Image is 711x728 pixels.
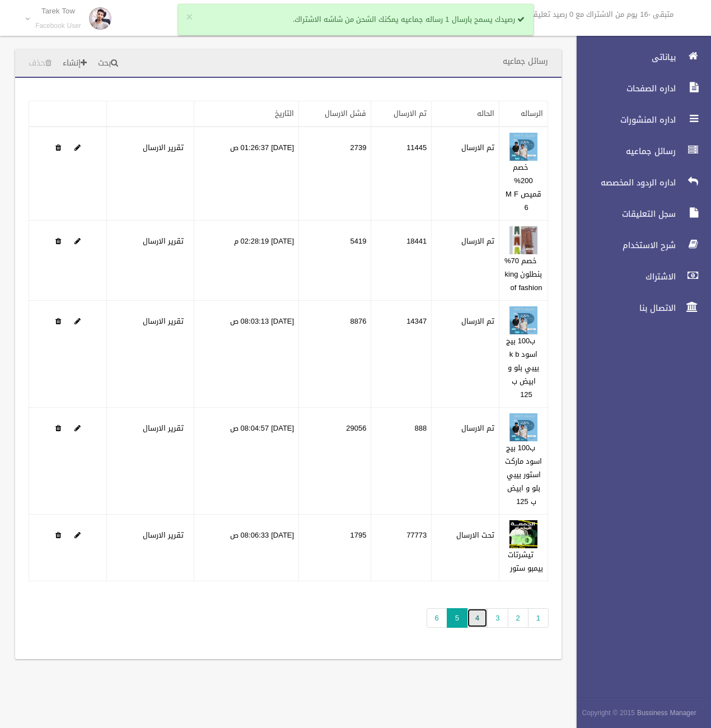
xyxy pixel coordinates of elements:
a: 2 [508,608,528,628]
a: Edit [74,528,81,542]
a: Edit [509,528,537,542]
a: 1 [528,608,549,628]
label: تم الارسال [461,235,494,248]
a: ب100 بيج اسود ماركت استور بيبي بلو و ابيض ب 125 [505,441,542,508]
label: تحت الارسال [456,529,494,542]
strong: Bussiness Manager [637,707,696,719]
span: الاشتراك [567,271,679,282]
a: تقرير الارسال [143,314,184,328]
span: اداره الصفحات [567,83,679,94]
a: اداره الردود المخصصه [567,170,711,195]
a: Edit [74,421,81,435]
a: شرح الاستخدام [567,233,711,258]
a: تقرير الارسال [143,234,184,248]
td: 11445 [371,127,432,221]
img: 638920515219852889.png [509,306,537,334]
td: 14347 [371,301,432,408]
button: × [186,12,193,23]
a: 6 [427,608,447,628]
td: 888 [371,408,432,515]
img: 638920515730170498.png [509,413,537,441]
a: التاريخ [275,106,294,120]
a: 3 [487,608,508,628]
td: 77773 [371,515,432,581]
td: [DATE] 08:04:57 ص [194,408,299,515]
a: فشل الارسال [325,106,366,120]
a: Edit [509,234,537,248]
header: رسائل جماعيه [489,50,562,72]
img: 638919882346752115.png [509,226,537,254]
a: خصم 200% قميص M F 6 [506,160,541,214]
span: 5 [447,608,467,628]
a: رسائل جماعيه [567,139,711,164]
a: Edit [509,141,537,155]
a: تقرير الارسال [143,528,184,542]
a: 4 [467,608,488,628]
a: ب100 بيج اسود k b بيبي بلو و ابيض ب 125 [506,334,539,402]
span: اداره المنشورات [567,114,679,125]
a: تم الارسال [394,106,427,120]
td: [DATE] 08:06:33 ص [194,515,299,581]
span: الاتصال بنا [567,302,679,314]
td: 5419 [299,221,371,301]
td: [DATE] 08:03:13 ص [194,301,299,408]
td: [DATE] 02:28:19 م [194,221,299,301]
span: Copyright © 2015 [582,707,635,719]
label: تم الارسال [461,141,494,155]
a: الاشتراك [567,264,711,289]
a: Edit [74,234,81,248]
span: اداره الردود المخصصه [567,177,679,188]
span: رسائل جماعيه [567,146,679,157]
a: الاتصال بنا [567,296,711,320]
td: 18441 [371,221,432,301]
a: تقرير الارسال [143,141,184,155]
a: Edit [74,141,81,155]
a: إنشاء [58,53,91,74]
div: رصيدك يسمح بارسال 1 رساله جماعيه يمكنك الشحن من شاشه الاشتراك. [178,4,534,35]
a: Edit [74,314,81,328]
label: تم الارسال [461,422,494,435]
td: 2739 [299,127,371,221]
td: [DATE] 01:26:37 ص [194,127,299,221]
th: الحاله [432,101,499,127]
a: سجل التعليقات [567,202,711,226]
p: Tarek Tow [35,7,81,15]
td: 8876 [299,301,371,408]
label: تم الارسال [461,315,494,328]
a: اداره المنشورات [567,108,711,132]
th: الرساله [499,101,548,127]
td: 1795 [299,515,371,581]
img: 638919413300993396.png [509,133,537,161]
a: خصم 70% بنطلون king of fashion [504,254,542,295]
a: تيشرتات بيمبو ستور [508,548,543,575]
a: اداره الصفحات [567,76,711,101]
a: تقرير الارسال [143,421,184,435]
span: بياناتى [567,52,679,63]
a: Edit [509,314,537,328]
a: بياناتى [567,45,711,69]
small: Facebook User [35,22,81,30]
span: سجل التعليقات [567,208,679,220]
span: شرح الاستخدام [567,240,679,251]
a: Edit [509,421,537,435]
img: 638920529353053342.png [509,520,537,548]
td: 29056 [299,408,371,515]
a: بحث [93,53,123,74]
